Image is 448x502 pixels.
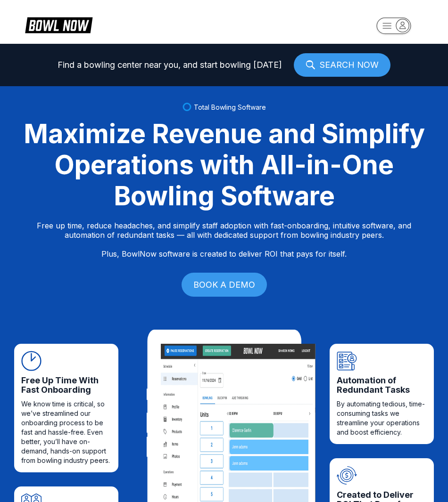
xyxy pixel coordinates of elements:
[337,399,427,437] span: By automating tedious, time-consuming tasks we streamline your operations and boost efficiency.
[12,118,436,211] div: Maximize Revenue and Simplify Operations with All-in-One Bowling Software
[194,103,266,111] span: Total Bowling Software
[182,273,267,297] a: BOOK A DEMO
[294,53,390,77] a: SEARCH NOW
[37,221,411,259] p: Free up time, reduce headaches, and simplify staff adoption with fast-onboarding, intuitive softw...
[21,376,111,395] span: Free Up Time With Fast Onboarding
[58,60,282,70] span: Find a bowling center near you, and start bowling [DATE]
[21,399,111,465] span: We know time is critical, so we’ve streamlined our onboarding process to be fast and hassle-free....
[337,376,427,395] span: Automation of Redundant Tasks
